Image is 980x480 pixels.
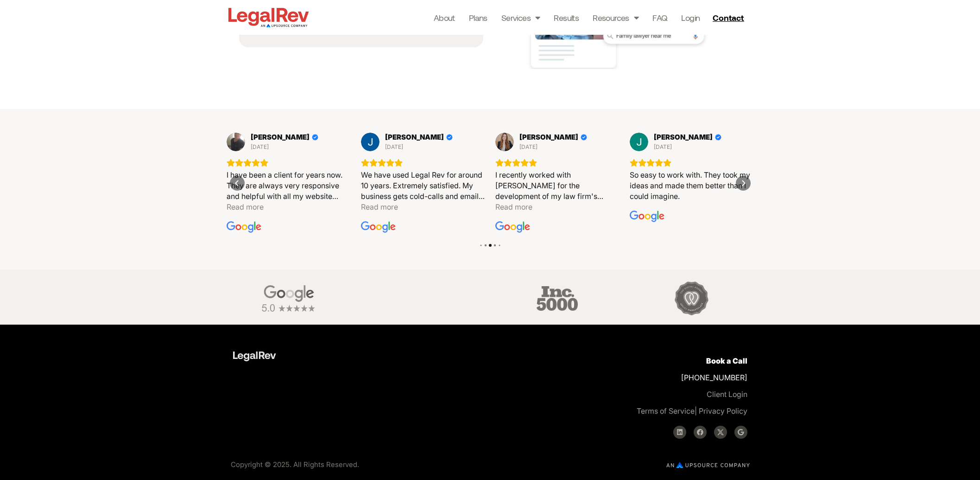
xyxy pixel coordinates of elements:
[713,13,744,22] span: Contact
[681,11,700,24] a: Login
[706,356,747,365] a: Book a Call
[495,159,620,167] div: Rating: 5.0 out of 5
[495,220,531,235] a: View on Google
[385,133,444,141] span: [PERSON_NAME]
[495,133,514,151] img: Miranda Fields
[495,202,532,212] div: Read more
[251,133,318,141] a: Review by John Strazzulla
[312,134,318,141] div: Verified Customer
[227,220,262,235] a: View on Google
[361,202,398,212] div: Read more
[469,11,487,24] a: Plans
[654,133,721,141] a: Review by Jessica Grady
[652,11,667,24] a: FAQ
[361,133,379,151] a: View on Google
[654,143,672,151] div: [DATE]
[361,133,379,151] img: Jeff Holcomb
[446,134,453,141] div: Verified Customer
[637,406,697,416] span: |
[637,406,695,416] a: Terms of Service
[226,132,754,235] div: Carousel
[227,133,245,151] img: John Strazzulla
[581,134,587,141] div: Verified Customer
[227,170,351,202] div: I have been a client for years now. They are always very responsive and helpful with all my websi...
[519,133,578,141] span: [PERSON_NAME]
[502,352,747,419] p: [PHONE_NUMBER]
[231,460,359,469] span: Copyright © 2025. All Rights Reserved.
[434,11,455,24] a: About
[699,406,747,416] a: Privacy Policy
[709,10,750,25] a: Contact
[630,170,754,202] div: So easy to work with. They took my ideas and made them better than I could imagine.
[361,220,396,235] a: View on Google
[630,209,665,224] a: View on Google
[519,143,537,151] div: [DATE]
[630,159,754,167] div: Rating: 5.0 out of 5
[227,133,245,151] a: View on Google
[519,133,587,141] a: Review by Miranda Fields
[630,133,648,151] a: View on Google
[227,202,264,212] div: Read more
[361,159,485,167] div: Rating: 5.0 out of 5
[251,133,310,141] span: [PERSON_NAME]
[707,390,747,399] a: Client Login
[495,170,620,202] div: I recently worked with [PERSON_NAME] for the development of my law firm's website, and I couldn't...
[385,143,403,151] div: [DATE]
[251,143,269,151] div: [DATE]
[227,159,351,167] div: Rating: 5.0 out of 5
[593,11,639,24] a: Resources
[434,11,700,24] nav: Menu
[385,133,453,141] a: Review by Jeff Holcomb
[230,176,245,191] div: Previous
[554,11,579,24] a: Results
[630,133,648,151] img: Jessica Grady
[654,133,713,141] span: [PERSON_NAME]
[736,176,751,191] div: Next
[495,133,514,151] a: View on Google
[361,170,485,202] div: We have used Legal Rev for around 10 years. Extremely satisfied. My business gets cold-calls and ...
[501,11,540,24] a: Services
[715,134,721,141] div: Verified Customer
